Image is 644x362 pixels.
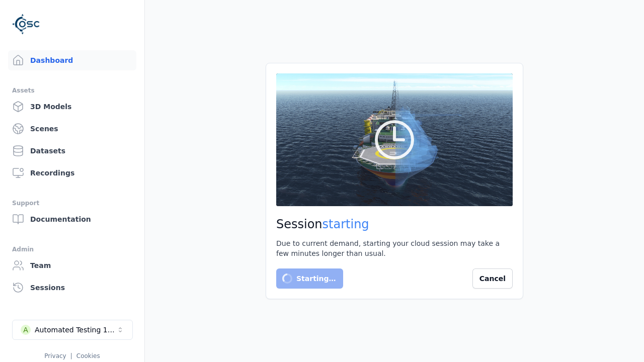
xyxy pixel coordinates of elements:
[44,352,66,359] a: Privacy
[276,238,513,258] div: Due to current demand, starting your cloud session may take a few minutes longer than usual.
[12,84,132,97] div: Assets
[12,320,133,340] button: Select a workspace
[12,10,40,38] img: Logo
[12,243,132,255] div: Admin
[12,197,132,209] div: Support
[276,216,513,232] h2: Session
[76,352,100,359] a: Cookies
[8,119,136,139] a: Scenes
[35,325,116,335] div: Automated Testing 1 - Playwright
[8,278,136,298] a: Sessions
[21,325,31,335] div: A
[70,352,72,359] span: |
[323,217,369,231] span: starting
[8,209,136,229] a: Documentation
[472,268,513,289] button: Cancel
[8,163,136,183] a: Recordings
[8,97,136,117] a: 3D Models
[8,141,136,161] a: Datasets
[8,255,136,276] a: Team
[276,268,343,289] button: Starting…
[8,50,136,70] a: Dashboard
